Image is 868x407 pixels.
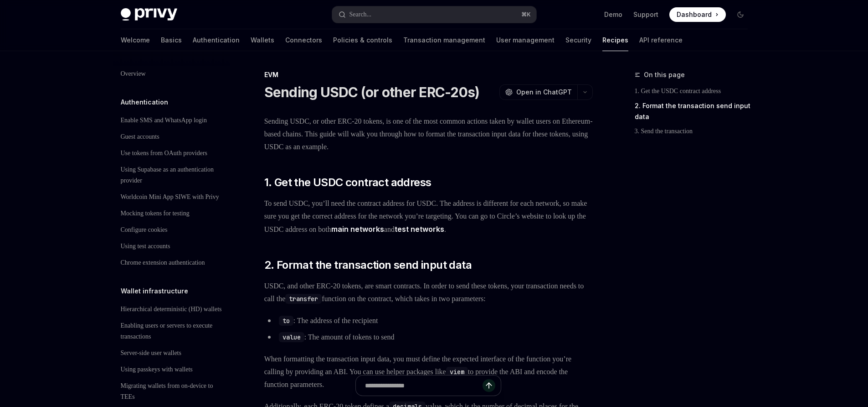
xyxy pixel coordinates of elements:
[113,66,230,82] a: Overview
[121,286,188,297] h5: Wallet infrastructure
[113,189,230,205] a: Worldcoin Mini App SIWE with Privy
[635,124,755,139] a: 3. Send the transaction
[113,112,230,129] a: Enable SMS and WhatsApp login
[516,88,572,97] span: Open in ChatGPT
[264,115,593,153] span: Sending USDC, or other ERC-20 tokens, is one of the most common actions taken by wallet users on ...
[113,318,230,345] a: Enabling users or servers to execute transactions
[331,224,384,234] a: main networks
[121,381,225,402] div: Migrating wallets from on-device to TEEs
[644,69,685,80] span: On this page
[602,29,628,51] a: Recipes
[121,224,168,235] div: Configure cookies
[251,29,274,51] a: Wallets
[264,70,593,79] div: EVM
[279,332,304,342] code: value
[113,205,230,222] a: Mocking tokens for testing
[121,131,159,142] div: Guest accounts
[121,257,205,268] div: Chrome extension authentication
[113,255,230,271] a: Chrome extension authentication
[521,11,531,18] span: ⌘ K
[121,29,150,51] a: Welcome
[121,8,177,21] img: dark logo
[193,29,240,51] a: Authentication
[395,224,444,234] a: test networks
[121,164,225,186] div: Using Supabase as an authentication provider
[264,353,593,391] span: When formatting the transaction input data, you must define the expected interface of the functio...
[264,175,431,190] span: 1. Get the USDC contract address
[161,29,182,51] a: Basics
[499,84,577,100] button: Open in ChatGPT
[113,361,230,378] a: Using passkeys with wallets
[113,162,230,189] a: Using Supabase as an authentication provider
[733,7,748,22] button: Toggle dark mode
[635,84,755,99] a: 1. Get the USDC contract address
[349,9,372,20] div: Search...
[264,280,593,305] span: USDC, and other ERC-20 tokens, are smart contracts. In order to send these tokens, your transacti...
[113,145,230,162] a: Use tokens from OAuth providers
[285,29,322,51] a: Connectors
[264,314,593,327] li: : The address of the recipient
[677,10,712,19] span: Dashboard
[483,379,495,392] button: Send message
[565,29,591,51] a: Security
[446,367,468,377] code: viem
[113,222,230,238] a: Configure cookies
[121,348,181,359] div: Server-side user wallets
[496,29,555,51] a: User management
[264,197,593,236] span: To send USDC, you’ll need the contract address for USDC. The address is different for each networ...
[403,29,485,51] a: Transaction management
[113,238,230,255] a: Using test accounts
[121,320,225,342] div: Enabling users or servers to execute transactions
[121,241,170,252] div: Using test accounts
[264,258,472,272] span: 2. Format the transaction send input data
[121,148,208,159] div: Use tokens from OAuth providers
[635,99,755,124] a: 2. Format the transaction send input data
[121,364,193,375] div: Using passkeys with wallets
[113,345,230,361] a: Server-side user wallets
[121,208,190,219] div: Mocking tokens for testing
[633,10,658,19] a: Support
[285,294,322,304] code: transfer
[113,129,230,145] a: Guest accounts
[121,115,207,126] div: Enable SMS and WhatsApp login
[121,192,219,203] div: Worldcoin Mini App SIWE with Privy
[669,7,726,22] a: Dashboard
[121,68,146,79] div: Overview
[365,376,483,396] input: Ask a question...
[113,378,230,405] a: Migrating wallets from on-device to TEEs
[639,29,683,51] a: API reference
[121,304,222,315] div: Hierarchical deterministic (HD) wallets
[279,316,293,326] code: to
[332,6,536,23] button: Search...⌘K
[604,10,622,19] a: Demo
[121,97,168,108] h5: Authentication
[264,84,480,100] h1: Sending USDC (or other ERC-20s)
[333,29,392,51] a: Policies & controls
[264,331,593,344] li: : The amount of tokens to send
[113,301,230,318] a: Hierarchical deterministic (HD) wallets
